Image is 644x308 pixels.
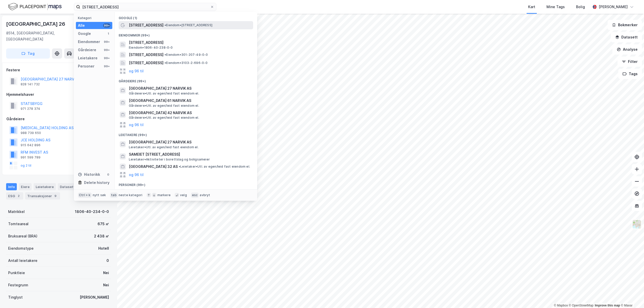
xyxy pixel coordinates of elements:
div: 828 141 732 [21,82,40,86]
button: Filter [618,57,642,67]
div: Tomteareal [8,221,29,227]
img: Z [632,219,642,229]
a: Mapbox [554,304,568,307]
a: OpenStreetMap [569,304,594,307]
button: og 96 til [129,68,144,74]
div: 971 278 374 [21,107,40,111]
span: [GEOGRAPHIC_DATA] 61 NARVIK AS [129,98,251,104]
span: [STREET_ADDRESS] [129,22,163,28]
div: 0 [106,258,109,264]
button: Bokmerker [608,20,642,30]
div: 991 599 789 [21,155,40,159]
div: Eiendomstype [8,245,34,251]
div: 988 739 650 [21,131,41,135]
div: Kategori [78,16,112,20]
span: SAMEIET [STREET_ADDRESS] [129,151,251,157]
input: Søk på adresse, matrikkel, gårdeiere, leietakere eller personer [80,3,210,11]
div: [PERSON_NAME] [599,4,628,10]
div: Gårdeiere (99+) [115,75,257,84]
div: Festegrunn [8,282,28,288]
div: Google (1) [115,12,257,21]
div: Kart [528,4,535,10]
span: Gårdeiere • Utl. av egen/leid fast eiendom el. [129,116,199,120]
div: Antall leietakere [8,258,37,264]
div: tab [110,193,118,198]
span: [STREET_ADDRESS] [129,60,163,66]
div: velg [180,193,187,197]
span: Eiendom • 3103-2-696-0-0 [165,61,208,65]
div: 8514, [GEOGRAPHIC_DATA], [GEOGRAPHIC_DATA] [6,30,86,42]
div: Tinglyst [8,294,23,300]
button: Tag [6,48,50,59]
div: 675 ㎡ [98,221,109,227]
div: Hjemmelshaver [6,91,111,98]
div: Gårdeiere [78,47,96,53]
div: Leietakere (99+) [115,129,257,138]
span: [GEOGRAPHIC_DATA] 27 NARVIK AS [129,139,251,145]
div: Bruksareal (BRA) [8,233,37,239]
button: Tags [618,69,642,79]
div: Alle [78,22,85,29]
span: • [165,53,166,57]
img: logo.f888ab2527a4732fd821a326f86c7f29.svg [8,2,62,11]
div: Gårdeiere [6,116,111,122]
span: • [165,61,166,65]
div: [PERSON_NAME] [80,294,109,300]
div: Transaksjoner [25,192,60,199]
div: 99+ [103,40,110,44]
div: neste kategori [119,193,143,197]
div: Nei [103,282,109,288]
span: Leietaker • Aktiviteter i borettslag og boligsameier [129,157,210,162]
span: Eiendom • 1806-40-238-0-0 [129,46,173,50]
div: 9 [53,193,58,198]
span: • [179,165,180,168]
a: Improve this map [595,304,620,307]
span: Leietaker • Utl. av egen/leid fast eiendom el. [179,165,250,169]
div: Hotell [98,245,109,251]
span: • [165,23,166,27]
div: Mine Tags [546,4,565,10]
div: 99+ [103,48,110,52]
div: Personer (99+) [115,179,257,188]
div: Info [6,183,17,190]
div: esc [191,193,199,198]
div: 1806-40-234-0-0 [75,209,109,215]
span: Gårdeiere • Utl. av egen/leid fast eiendom el. [129,91,199,96]
span: Eiendom • [STREET_ADDRESS] [165,23,212,27]
div: 2 438 ㎡ [94,233,109,239]
span: [GEOGRAPHIC_DATA] 42 NARVIK AS [129,110,251,116]
button: Analyse [612,44,642,55]
div: markere [157,193,171,197]
span: Eiendom • 301-207-49-0-0 [165,53,208,57]
div: Historikk [78,171,100,178]
span: Gårdeiere • Utl. av egen/leid fast eiendom el. [129,104,199,108]
div: Leietakere [34,183,56,190]
div: Eiere [19,183,32,190]
div: [GEOGRAPHIC_DATA] 26 [6,20,66,28]
button: og 96 til [129,172,144,178]
div: 99+ [103,23,110,28]
div: 1 [106,32,110,36]
span: Leietaker • Utl. av egen/leid fast eiendom el. [129,145,199,149]
iframe: Chat Widget [619,284,644,308]
div: Personer [78,63,94,69]
div: Punktleie [8,270,25,276]
span: [STREET_ADDRESS] [129,39,251,46]
div: ESG [6,192,23,199]
span: [STREET_ADDRESS] [129,52,163,58]
div: nytt søk [93,193,106,197]
button: og 96 til [129,122,144,128]
span: [GEOGRAPHIC_DATA] 32 AS [129,164,178,170]
div: Nei [103,270,109,276]
div: Bolig [576,4,585,10]
div: Leietakere [78,55,98,61]
div: 0 [106,172,110,177]
div: Ctrl + k [78,193,92,198]
div: avbryt [200,193,210,197]
div: Matrikkel [8,209,25,215]
div: Eiendommer [78,39,100,45]
div: Datasett [58,183,77,190]
div: Google [78,31,91,37]
div: 99+ [103,56,110,60]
